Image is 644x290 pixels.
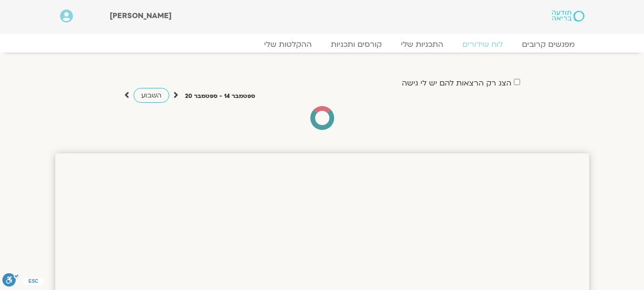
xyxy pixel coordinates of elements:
[321,40,391,49] a: קורסים ותכניות
[133,88,169,103] a: השבוע
[110,11,172,21] span: [PERSON_NAME]
[512,40,584,49] a: מפגשים קרובים
[185,91,255,101] p: ספטמבר 14 - ספטמבר 20
[141,91,162,100] span: השבוע
[255,40,321,49] a: ההקלטות שלי
[391,40,453,49] a: התכניות שלי
[60,40,584,49] nav: Menu
[453,40,512,49] a: לוח שידורים
[402,79,511,87] label: הצג רק הרצאות להם יש לי גישה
